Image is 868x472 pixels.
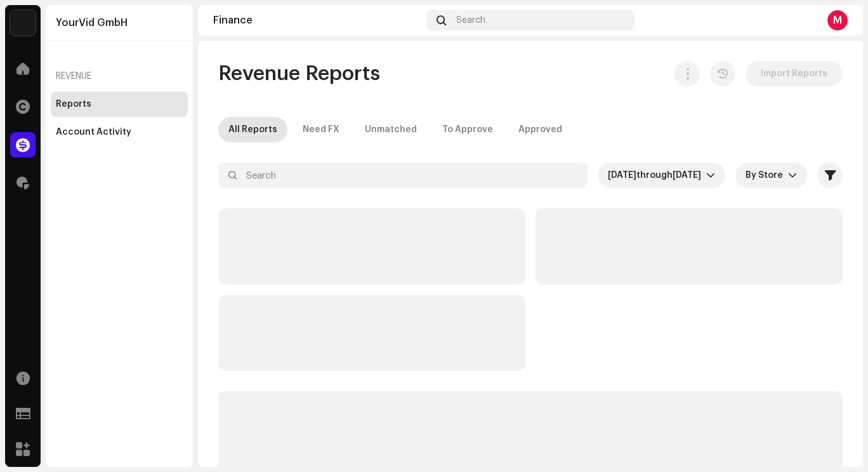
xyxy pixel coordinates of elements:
[218,61,380,86] span: Revenue Reports
[761,61,827,86] span: Import Reports
[608,171,636,180] span: [DATE]
[365,117,417,142] div: Unmatched
[51,61,188,91] re-a-nav-header: Revenue
[51,91,188,117] re-m-nav-item: Reports
[228,117,277,142] div: All Reports
[456,15,485,25] span: Search
[10,10,36,36] img: eaf6e29c-ca94-4a45-904d-c9c4d715140b
[213,15,421,25] div: Finance
[56,99,91,109] div: Reports
[608,163,706,188] span: Last 3 months
[518,117,562,142] div: Approved
[673,171,701,180] span: [DATE]
[746,163,788,188] span: By Store
[303,117,339,142] div: Need FX
[51,119,188,145] re-m-nav-item: Account Activity
[218,163,588,188] input: Search
[706,163,715,188] div: dropdown trigger
[788,163,797,188] div: dropdown trigger
[56,127,131,137] div: Account Activity
[442,117,493,142] div: To Approve
[636,171,673,180] span: through
[746,61,843,86] button: Import Reports
[827,10,848,30] div: M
